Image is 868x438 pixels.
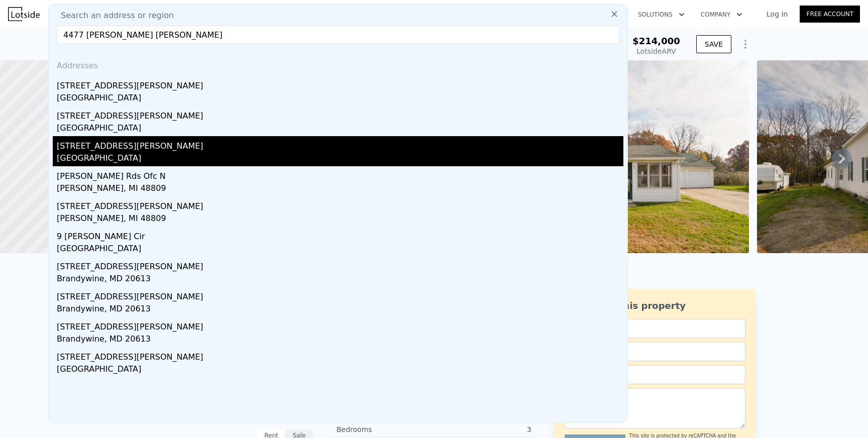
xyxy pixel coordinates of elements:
[57,347,623,363] div: [STREET_ADDRESS][PERSON_NAME]
[693,6,750,24] button: Company
[57,227,623,243] div: 9 [PERSON_NAME] Cir
[53,10,174,22] span: Search an address or region
[57,317,623,333] div: [STREET_ADDRESS][PERSON_NAME]
[57,182,623,196] div: [PERSON_NAME], MI 48809
[57,166,623,182] div: [PERSON_NAME] Rds Ofc N
[696,35,731,53] button: SAVE
[57,136,623,152] div: [STREET_ADDRESS][PERSON_NAME]
[57,273,623,287] div: Brandywine, MD 20613
[57,333,623,347] div: Brandywine, MD 20613
[565,365,745,384] input: Phone
[57,287,623,303] div: [STREET_ADDRESS][PERSON_NAME]
[565,319,745,338] input: Name
[57,212,623,227] div: [PERSON_NAME], MI 48809
[630,6,693,24] button: Solutions
[57,196,623,212] div: [STREET_ADDRESS][PERSON_NAME]
[53,52,623,76] div: Addresses
[57,26,619,44] input: Enter an address, city, region, neighborhood or zip code
[754,9,800,19] a: Log In
[57,257,623,273] div: [STREET_ADDRESS][PERSON_NAME]
[565,342,745,361] input: Email
[57,76,623,92] div: [STREET_ADDRESS][PERSON_NAME]
[57,243,623,257] div: [GEOGRAPHIC_DATA]
[735,34,755,54] button: Show Options
[8,7,40,21] img: Lotside
[337,424,434,434] div: Bedrooms
[800,6,860,23] a: Free Account
[632,36,680,46] span: $214,000
[57,106,623,122] div: [STREET_ADDRESS][PERSON_NAME]
[57,122,623,136] div: [GEOGRAPHIC_DATA]
[57,303,623,317] div: Brandywine, MD 20613
[434,424,531,434] div: 3
[565,299,745,313] div: Ask about this property
[632,46,680,56] div: Lotside ARV
[57,92,623,106] div: [GEOGRAPHIC_DATA]
[57,363,623,377] div: [GEOGRAPHIC_DATA]
[57,152,623,166] div: [GEOGRAPHIC_DATA]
